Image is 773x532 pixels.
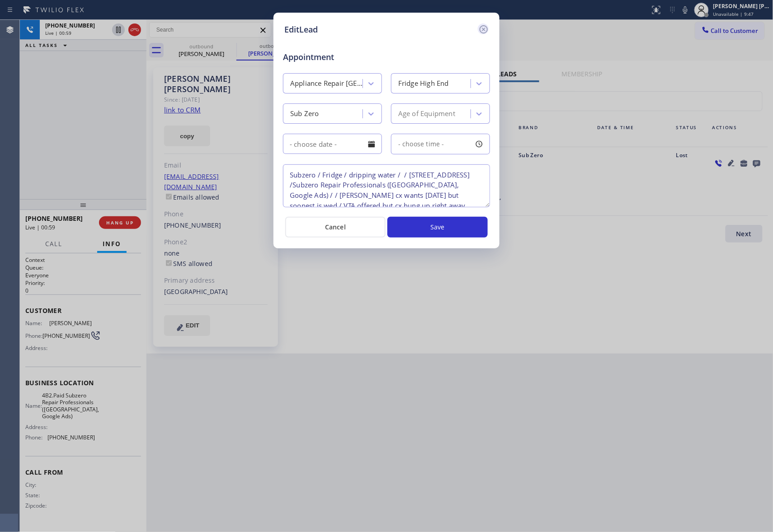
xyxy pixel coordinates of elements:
[285,217,386,238] button: Cancel
[387,217,488,238] button: Save
[290,79,363,89] div: Appliance Repair [GEOGRAPHIC_DATA]
[283,134,382,154] input: - choose date -
[398,140,444,148] span: - choose time -
[284,23,318,36] h5: EditLead
[283,164,490,207] textarea: Subzero / Fridge / dripping water / / [STREET_ADDRESS] /Subzero Repair Professionals ([GEOGRAPHIC...
[290,109,319,119] div: Sub Zero
[283,51,351,63] span: Appointment
[398,109,455,119] div: Age of Equipment
[398,79,449,89] div: Fridge High End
